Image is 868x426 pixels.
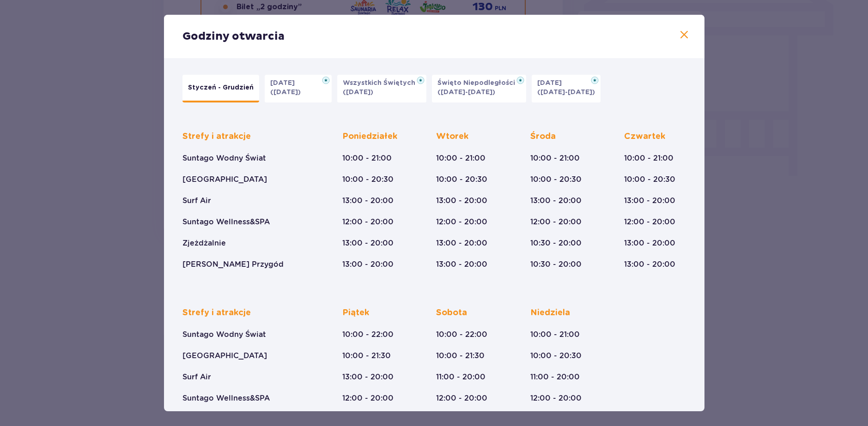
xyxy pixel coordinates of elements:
[182,131,251,142] p: Strefy i atrakcje
[530,351,582,361] p: 10:00 - 20:30
[436,259,487,270] p: 13:00 - 20:00
[537,78,567,88] p: [DATE]
[182,217,270,227] p: Suntago Wellness&SPA
[624,174,675,185] p: 10:00 - 20:30
[530,153,580,163] p: 10:00 - 21:00
[182,307,251,318] p: Strefy i atrakcje
[342,153,392,163] p: 10:00 - 21:00
[530,372,580,382] p: 11:00 - 20:00
[182,259,284,270] p: [PERSON_NAME] Przygód
[343,88,373,97] p: ([DATE])
[188,83,254,92] p: Styczeń - Grudzień
[182,174,267,185] p: [GEOGRAPHIC_DATA]
[342,174,394,185] p: 10:00 - 20:30
[342,259,394,270] p: 13:00 - 20:00
[343,78,421,88] p: Wszystkich Świętych
[624,153,674,163] p: 10:00 - 21:00
[432,75,526,102] button: Święto Niepodległości([DATE]-[DATE])
[436,174,487,185] p: 10:00 - 20:30
[337,75,426,102] button: Wszystkich Świętych([DATE])
[342,217,394,227] p: 12:00 - 20:00
[436,307,467,318] p: Sobota
[530,217,582,227] p: 12:00 - 20:00
[270,78,300,88] p: [DATE]
[436,330,487,340] p: 10:00 - 22:00
[436,217,487,227] p: 12:00 - 20:00
[342,351,391,361] p: 10:00 - 21:30
[624,238,675,248] p: 13:00 - 20:00
[182,196,211,206] p: Surf Air
[537,88,595,97] p: ([DATE]-[DATE])
[530,131,556,142] p: Środa
[182,75,259,102] button: Styczeń - Grudzień
[530,259,582,270] p: 10:30 - 20:00
[436,153,486,163] p: 10:00 - 21:00
[342,131,397,142] p: Poniedziałek
[530,238,582,248] p: 10:30 - 20:00
[437,78,521,88] p: Święto Niepodległości
[436,131,468,142] p: Wtorek
[530,307,570,318] p: Niedziela
[530,174,582,185] p: 10:00 - 20:30
[182,351,267,361] p: [GEOGRAPHIC_DATA]
[436,372,486,382] p: 11:00 - 20:00
[182,372,211,382] p: Surf Air
[342,330,394,340] p: 10:00 - 22:00
[342,238,394,248] p: 13:00 - 20:00
[265,75,332,102] button: [DATE]([DATE])
[182,238,226,248] p: Zjeżdżalnie
[624,131,665,142] p: Czwartek
[342,372,394,382] p: 13:00 - 20:00
[437,88,495,97] p: ([DATE]-[DATE])
[182,153,266,163] p: Suntago Wodny Świat
[436,196,487,206] p: 13:00 - 20:00
[530,196,582,206] p: 13:00 - 20:00
[532,75,601,102] button: [DATE]([DATE]-[DATE])
[436,393,487,403] p: 12:00 - 20:00
[624,217,675,227] p: 12:00 - 20:00
[530,393,582,403] p: 12:00 - 20:00
[182,330,266,340] p: Suntago Wodny Świat
[530,330,580,340] p: 10:00 - 21:00
[342,393,394,403] p: 12:00 - 20:00
[270,88,301,97] p: ([DATE])
[436,351,485,361] p: 10:00 - 21:30
[342,196,394,206] p: 13:00 - 20:00
[436,238,487,248] p: 13:00 - 20:00
[182,30,285,43] p: Godziny otwarcia
[182,393,270,403] p: Suntago Wellness&SPA
[624,196,675,206] p: 13:00 - 20:00
[624,259,675,270] p: 13:00 - 20:00
[342,307,369,318] p: Piątek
